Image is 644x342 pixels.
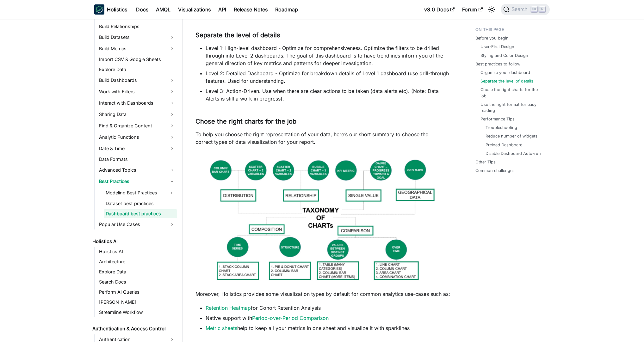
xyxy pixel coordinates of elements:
a: Data Formats [97,155,177,164]
a: Forum [458,4,486,15]
a: Release Notes [230,4,271,15]
button: Switch between dark and light mode (currently light mode) [487,4,497,15]
button: Expand sidebar category 'Modeling Best Practices' [166,188,177,198]
h3: Chose the right charts for the job [195,118,450,125]
a: API [214,4,230,15]
a: Best practices to follow [475,61,520,67]
a: Holistics AI [97,247,177,256]
li: Level 3: Action-Driven. Use when there are clear actions to be taken (data alerts etc). (Note: Da... [206,87,450,102]
a: Explore Data [97,267,177,276]
a: Holistics AI [90,237,177,246]
a: Metric sheets [206,325,237,331]
li: for Cohort Retention Analysis [206,304,450,312]
a: Streamline Workflow [97,308,177,317]
a: Visualizations [174,4,214,15]
a: Find & Organize Content [97,121,177,131]
a: Styling and Color Design [480,52,528,58]
a: Best Practices [97,176,177,186]
a: Roadmap [271,4,302,15]
a: [PERSON_NAME] [97,298,177,307]
a: AMQL [152,4,174,15]
a: HolisticsHolistics [94,4,127,15]
a: User-First Design [480,44,514,50]
a: Modeling Best Practices [104,188,166,198]
a: Popular Use Cases [97,219,177,229]
a: Explore Data [97,65,177,74]
img: Holistics taxonomy of charts [210,160,436,281]
a: Performance Tips [480,116,515,122]
span: Search [510,7,531,12]
a: Advanced Topics [97,165,177,175]
button: Search (Ctrl+K) [501,4,550,15]
a: Other Tips [475,159,496,165]
a: Sharing Data [97,109,177,119]
b: Holistics [107,6,127,13]
a: Build Relationships [97,22,177,31]
a: Build Metrics [97,44,177,54]
li: Level 2: Detailed Dashboard - Optimize for breakdown details of Level 1 dashboard (use drill-thro... [206,70,450,85]
a: Work with Filters [97,87,177,97]
a: Perform AI Queries [97,288,177,296]
p: Moreover, Holistics provides some visualization types by default for common analytics use-cases s... [195,290,450,298]
a: Dataset best practices [104,199,177,208]
h3: Separate the level of details [195,31,450,39]
a: Chose the right charts for the job [480,87,543,99]
a: Authentication & Access Control [90,324,177,333]
a: Before you begin [475,35,509,41]
a: v3.0 Docs [420,4,458,15]
a: Architecture [97,257,177,266]
li: Native support with [206,314,450,322]
a: Analytic Functions [97,132,177,142]
p: To help you choose the right representation of your data, here’s our short summary to choose the ... [195,131,450,146]
a: Preload Dashboard [486,142,523,148]
a: Use the right format for easy reading [480,101,543,113]
a: Period-over-Period Comparison [252,315,329,321]
a: Docs [132,4,152,15]
a: Separate the level of details [480,78,533,84]
a: Dashboard best practices [104,209,177,218]
a: Common challenges [475,168,515,174]
a: Organize your dashboard [480,70,530,76]
nav: Docs sidebar [88,19,183,342]
img: Holistics [94,4,104,15]
a: Retention Heatmap [206,305,251,311]
a: Interact with Dashboards [97,98,177,108]
a: Build Datasets [97,32,177,42]
li: Level 1: High-level dashboard - Optimize for comprehensiveness. Optimize the filters to be drille... [206,44,450,67]
a: Search Docs [97,278,177,286]
li: help to keep all your metrics in one sheet and visualize it with sparklines [206,324,450,332]
a: Date & Time [97,144,177,154]
a: Troubleshooting [486,125,517,131]
a: Reduce number of widgets [486,133,537,139]
a: Disable Dashboard Auto-run [486,150,541,156]
a: Import CSV & Google Sheets [97,55,177,64]
kbd: K [539,6,545,12]
a: Build Dashboards [97,75,177,85]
